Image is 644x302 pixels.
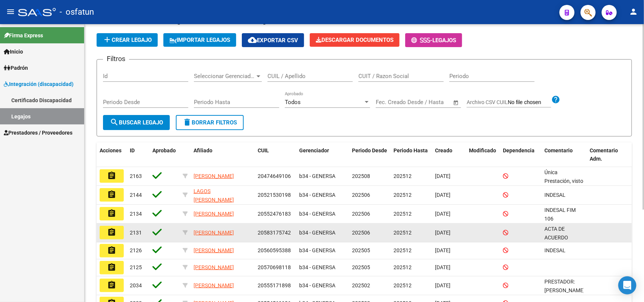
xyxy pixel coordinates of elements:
mat-icon: cloud_download [248,35,257,44]
button: Borrar Filtros [176,115,244,130]
span: [DATE] [435,173,450,179]
span: CUIL [258,147,269,153]
span: Seleccionar Gerenciador [194,73,255,80]
span: Afiliado [194,147,212,153]
button: IMPORTAR LEGAJOS [163,33,236,47]
span: INDESAL FIM 106 [544,207,576,222]
span: 202512 [393,264,412,270]
span: 202512 [393,173,412,179]
datatable-header-cell: ID [127,143,149,167]
span: INDESAL [544,192,566,198]
span: b34 - GENERSA [299,173,335,179]
mat-icon: assignment [107,281,116,290]
button: Crear Legajo [97,33,158,47]
span: ID [130,147,135,153]
span: 2131 [130,230,142,236]
span: [PERSON_NAME] [194,173,234,179]
span: 202508 [352,173,370,179]
span: Firma Express [4,31,43,40]
span: b34 - GENERSA [299,192,335,198]
mat-icon: assignment [107,263,116,272]
mat-icon: help [551,95,560,104]
span: 2163 [130,173,142,179]
span: Borrar Filtros [183,119,237,126]
span: 20552476183 [258,211,291,217]
span: b34 - GENERSA [299,282,335,288]
span: [PERSON_NAME] [194,282,234,288]
span: 202512 [393,230,412,236]
span: IMPORTAR LEGAJOS [169,37,230,43]
span: Prestadores / Proveedores [4,129,72,137]
span: 2034 [130,282,142,288]
span: Creado [435,147,452,153]
span: 202512 [393,247,412,253]
span: 2134 [130,211,142,217]
span: [PERSON_NAME] [194,230,234,236]
span: 202512 [393,192,412,198]
span: 2144 [130,192,142,198]
span: 202506 [352,211,370,217]
span: b34 - GENERSA [299,230,335,236]
span: ACTA DE ACUERDO [544,226,568,241]
button: Open calendar [452,98,461,107]
input: Archivo CSV CUIL [508,99,551,106]
button: Exportar CSV [242,33,304,47]
datatable-header-cell: Periodo Hasta [390,143,432,167]
datatable-header-cell: Creado [432,143,466,167]
mat-icon: search [110,118,119,127]
input: Fecha inicio [376,99,406,106]
span: Dependencia [503,147,535,153]
mat-icon: menu [6,7,15,16]
span: 2125 [130,264,142,270]
datatable-header-cell: Comentario Adm. [587,143,632,167]
mat-icon: person [629,7,638,16]
span: Legajos [432,37,456,44]
span: 20474649106 [258,173,291,179]
datatable-header-cell: Gerenciador [296,143,349,167]
datatable-header-cell: Comentario [541,143,587,167]
span: 202506 [352,230,370,236]
datatable-header-cell: Afiliado [191,143,255,167]
span: Periodo Desde [352,147,387,153]
datatable-header-cell: Aprobado [149,143,180,167]
mat-icon: assignment [107,171,116,180]
button: Descargar Documentos [310,33,400,47]
span: b34 - GENERSA [299,264,335,270]
span: Crear Legajo [103,37,152,43]
span: 20555171898 [258,282,291,288]
span: Padrón [4,64,28,72]
span: 20560595388 [258,247,291,253]
span: [DATE] [435,192,450,198]
span: Única Prestación, visto con Yani [544,169,585,201]
span: 202512 [393,211,412,217]
datatable-header-cell: Dependencia [500,143,541,167]
datatable-header-cell: Modificado [466,143,500,167]
span: 20570698118 [258,264,291,270]
span: Descargar Documentos [316,37,393,43]
span: [PERSON_NAME] [194,247,234,253]
input: Fecha fin [413,99,450,106]
span: Inicio [4,48,23,56]
span: Buscar Legajo [110,119,163,126]
span: [DATE] [435,247,450,253]
span: 202512 [393,282,412,288]
span: 20583175742 [258,230,291,236]
span: b34 - GENERSA [299,211,335,217]
span: Comentario Adm. [590,147,618,162]
span: [DATE] [435,282,450,288]
mat-icon: add [103,35,112,44]
span: INDESAL [544,247,566,253]
span: - osfatun [60,4,94,20]
span: Archivo CSV CUIL [467,99,508,105]
span: Integración (discapacidad) [4,80,74,88]
span: Aprobado [152,147,176,153]
datatable-header-cell: CUIL [255,143,296,167]
button: Buscar Legajo [103,115,170,130]
span: Gerenciador [299,147,329,153]
mat-icon: assignment [107,190,116,199]
span: Exportar CSV [248,37,298,44]
mat-icon: assignment [107,246,116,255]
span: Comentario [544,147,573,153]
datatable-header-cell: Acciones [97,143,127,167]
span: 20521530198 [258,192,291,198]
